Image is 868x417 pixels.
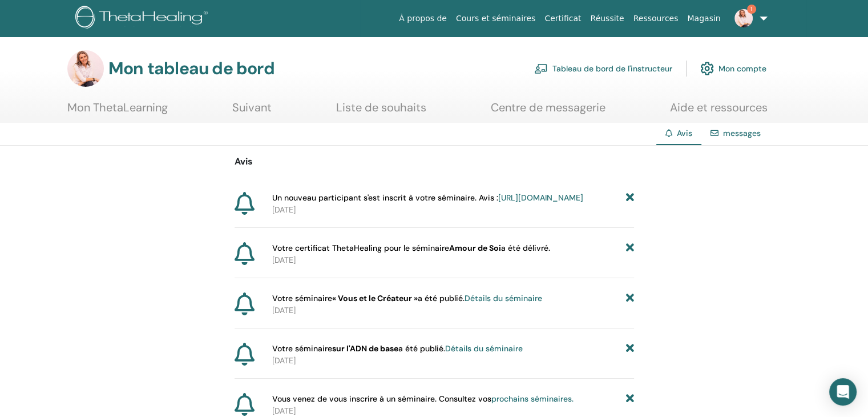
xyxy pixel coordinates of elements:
[683,8,725,29] a: Magasin
[534,63,548,74] img: chalkboard-teacher.svg
[67,100,168,115] font: Mon ThetaLearning
[491,100,605,115] font: Centre de messagerie
[336,100,426,115] font: Liste de souhaits
[498,193,583,203] a: [URL][DOMAIN_NAME]
[232,101,272,123] a: Suivant
[272,243,449,253] font: Votre certificat ThetaHealing pour le séminaire
[399,14,447,23] font: À propos de
[272,406,296,416] font: [DATE]
[336,101,426,123] a: Liste de souhaits
[670,101,768,123] a: Aide et ressources
[332,343,398,354] font: sur l'ADN de base
[670,100,768,115] font: Aide et ressources
[108,57,274,79] font: Mon tableau de bord
[829,378,857,406] div: Ouvrir Intercom Messenger
[449,243,501,253] font: Amour de Soi
[629,8,683,29] a: Ressources
[677,128,692,138] font: Avis
[501,243,550,253] font: a été délivré.
[491,101,605,123] a: Centre de messagerie
[491,394,574,404] a: prochains séminaires.
[544,14,581,23] font: Certificat
[394,8,451,29] a: À propos de
[552,64,672,74] font: Tableau de bord de l'instructeur
[67,101,168,123] a: Mon ThetaLearning
[398,343,445,354] font: a été publié.
[272,193,498,203] font: Un nouveau participant s'est inscrit à votre séminaire. Avis :
[418,293,465,303] font: a été publié.
[445,343,523,354] a: Détails du séminaire
[456,14,535,23] font: Cours et séminaires
[534,56,672,81] a: Tableau de bord de l'instructeur
[586,8,628,29] a: Réussite
[232,100,272,115] font: Suivant
[723,128,761,138] a: messages
[332,293,418,303] font: « Vous et le Créateur »
[465,293,542,303] a: Détails du séminaire
[687,14,720,23] font: Magasin
[272,355,296,366] font: [DATE]
[750,5,752,13] font: 1
[700,56,766,81] a: Mon compte
[67,50,104,87] img: default.jpg
[590,14,624,23] font: Réussite
[734,9,753,27] img: default.jpg
[451,8,540,29] a: Cours et séminaires
[75,6,212,31] img: logo.png
[633,14,679,23] font: Ressources
[272,343,332,354] font: Votre séminaire
[540,8,586,29] a: Certificat
[272,394,491,404] font: Vous venez de vous inscrire à un séminaire. Consultez vos
[272,305,296,315] font: [DATE]
[700,59,714,78] img: cog.svg
[272,255,296,265] font: [DATE]
[235,155,253,167] font: Avis
[272,205,296,215] font: [DATE]
[718,64,766,74] font: Mon compte
[272,293,332,303] font: Votre séminaire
